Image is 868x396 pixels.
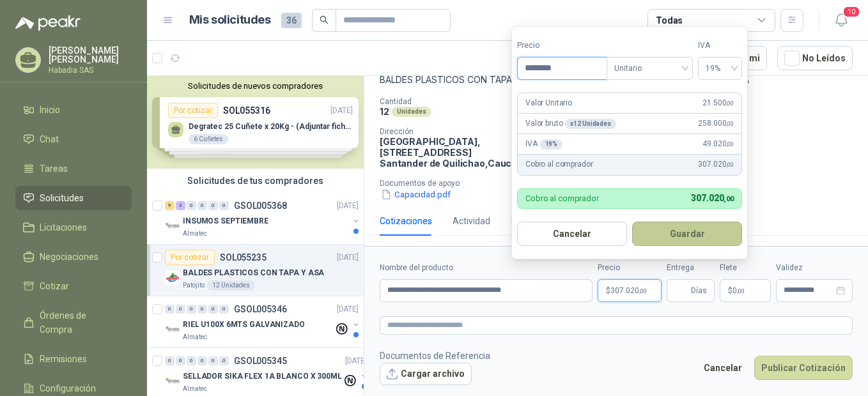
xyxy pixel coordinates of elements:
[165,270,180,286] img: Company Logo
[698,118,734,130] span: 258.000
[525,138,562,150] p: IVA
[517,40,607,52] label: Precio
[165,250,215,265] div: Por cotizar
[183,332,207,342] p: Almatec
[776,262,853,274] label: Validez
[165,356,174,365] div: 0
[40,191,84,205] span: Solicitudes
[720,279,771,302] p: $ 0,00
[614,59,685,78] span: Unitario
[380,127,518,136] p: Dirección
[320,15,329,24] span: search
[208,305,218,314] div: 0
[706,59,734,78] span: 19%
[525,97,572,109] p: Valor Unitario
[147,76,364,169] div: Solicitudes de nuevos compradoresPor cotizarSOL055316[DATE] Degratec 25 Cuñete x 20Kg - (Adjuntar...
[183,215,268,227] p: INSUMOS SEPTIEMBRE
[392,107,431,117] div: Unidades
[525,194,599,202] p: Cobro al comprador
[183,384,207,394] p: Almatec
[234,201,287,210] p: GSOL005368
[656,13,683,27] div: Todas
[40,352,87,366] span: Remisiones
[380,179,863,188] p: Documentos de apoyo
[698,158,734,171] span: 307.020
[667,262,715,274] label: Entrega
[183,267,324,279] p: BALDES PLASTICOS CON TAPA Y ASA
[40,162,68,176] span: Tareas
[754,356,853,380] button: Publicar Cotización
[380,73,853,87] p: BALDES PLASTICOS CON TAPA Y ASA CAPACIDAD PARA 30KG - VER IMAGEN ADJUNTA
[208,356,218,365] div: 0
[165,301,361,342] a: 0 0 0 0 0 0 GSOL005346[DATE] Company LogoRIEL U100X 6MTS GALVANIZADOAlmatec
[337,252,359,264] p: [DATE]
[219,356,229,365] div: 0
[40,381,96,395] span: Configuración
[165,322,180,337] img: Company Logo
[525,118,616,130] p: Valor bruto
[40,308,120,337] span: Órdenes de Compra
[726,161,734,168] span: ,00
[152,81,359,91] button: Solicitudes de nuevos compradores
[726,141,734,148] span: ,00
[165,305,174,314] div: 0
[165,374,180,389] img: Company Logo
[702,97,734,109] span: 21.500
[147,245,364,296] a: Por cotizarSOL055235[DATE] Company LogoBALDES PLASTICOS CON TAPA Y ASAPatojito12 Unidades
[15,186,132,210] a: Solicitudes
[176,201,185,210] div: 3
[198,201,207,210] div: 0
[511,214,550,228] div: Mensajes
[187,201,196,210] div: 0
[380,262,593,274] label: Nombre del producto
[165,201,174,210] div: 9
[234,305,287,314] p: GSOL005346
[15,215,132,240] a: Licitaciones
[380,363,472,386] button: Cargar archivo
[565,119,616,129] div: x 12 Unidades
[281,13,302,28] span: 36
[40,103,60,117] span: Inicio
[380,106,389,117] p: 12
[147,169,364,193] div: Solicitudes de tus compradores
[830,9,853,32] button: 10
[49,46,132,64] p: [PERSON_NAME] [PERSON_NAME]
[40,250,98,264] span: Negociaciones
[639,287,647,294] span: ,00
[198,356,207,365] div: 0
[697,356,749,380] button: Cancelar
[337,303,359,316] p: [DATE]
[187,305,196,314] div: 0
[220,253,267,262] p: SOL055235
[40,132,59,146] span: Chat
[183,280,205,291] p: Patojito
[183,370,342,383] p: SELLADOR SIKA FLEX 1A BLANCO X 300ML
[234,356,287,365] p: GSOL005345
[176,305,185,314] div: 0
[737,287,745,294] span: ,00
[842,6,860,18] span: 10
[165,353,369,394] a: 0 0 0 0 0 0 GSOL005345[DATE] Company LogoSELLADOR SIKA FLEX 1A BLANCO X 300MLAlmatec
[724,195,734,203] span: ,00
[40,279,69,293] span: Cotizar
[598,262,662,274] label: Precio
[15,127,132,151] a: Chat
[165,198,361,239] a: 9 3 0 0 0 0 GSOL005368[DATE] Company LogoINSUMOS SEPTIEMBREAlmatec
[165,218,180,234] img: Company Logo
[380,136,518,169] p: [GEOGRAPHIC_DATA], [STREET_ADDRESS] Santander de Quilichao , Cauca
[726,100,734,107] span: ,00
[219,201,229,210] div: 0
[380,349,490,363] p: Documentos de Referencia
[198,305,207,314] div: 0
[15,303,132,342] a: Órdenes de Compra
[517,222,627,246] button: Cancelar
[15,15,81,31] img: Logo peakr
[219,305,229,314] div: 0
[15,245,132,269] a: Negociaciones
[525,158,593,171] p: Cobro al comprador
[187,356,196,365] div: 0
[49,66,132,74] p: Habadia SAS
[610,287,647,294] span: 307.020
[15,98,132,122] a: Inicio
[691,193,734,203] span: 307.020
